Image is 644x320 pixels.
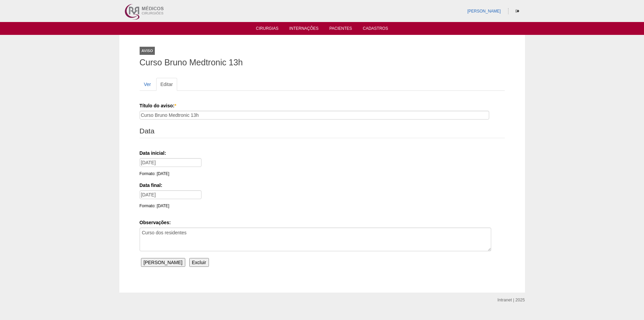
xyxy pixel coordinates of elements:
label: Observações: [140,219,505,226]
a: [PERSON_NAME] [467,9,501,14]
h1: Curso Bruno Medtronic 13h [140,58,505,67]
legend: Data [140,124,505,138]
div: Aviso [140,47,155,55]
a: Cadastros [363,26,388,33]
a: Internações [289,26,319,33]
div: Formato: [DATE] [140,202,203,209]
a: Ver [140,78,156,91]
label: Data final: [140,182,502,189]
a: Cirurgias [256,26,279,33]
i: Sair [516,9,519,13]
div: Formato: [DATE] [140,170,203,177]
input: [PERSON_NAME] [141,258,185,267]
div: Intranet | 2025 [498,297,525,303]
input: Excluir [189,258,209,267]
a: Pacientes [329,26,352,33]
a: Editar [156,78,177,91]
span: Este campo é obrigatório. [174,103,176,108]
label: Título do aviso: [140,102,505,109]
textarea: Curso dos residentes [140,228,491,251]
label: Data inicial: [140,150,502,156]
